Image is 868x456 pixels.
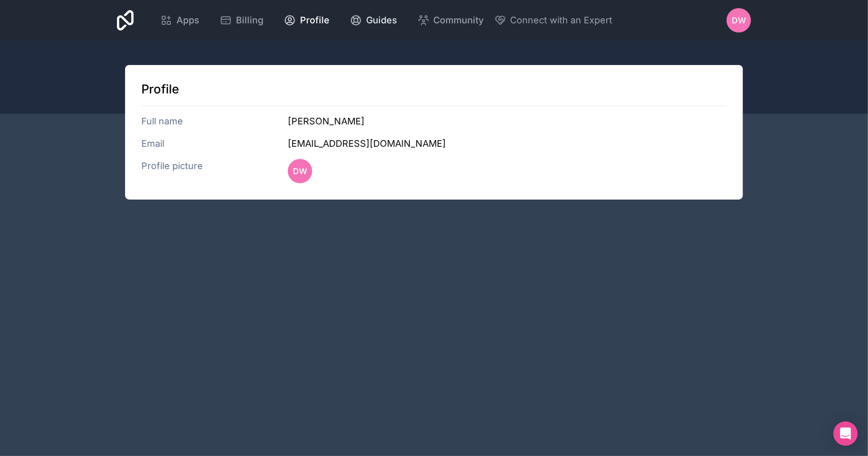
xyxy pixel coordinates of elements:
[409,9,492,31] a: Community
[511,13,613,27] span: Connect with an Expert
[212,9,272,31] a: Billing
[288,114,727,128] h3: [PERSON_NAME]
[236,13,263,27] span: Billing
[152,9,207,31] a: Apps
[366,13,397,27] span: Guides
[141,159,288,183] h3: Profile picture
[141,137,288,151] h3: Email
[293,165,307,177] span: DW
[176,13,199,27] span: Apps
[833,421,858,446] div: Open Intercom Messenger
[276,9,338,31] a: Profile
[494,13,613,27] button: Connect with an Expert
[732,14,746,26] span: DW
[288,137,727,151] h3: [EMAIL_ADDRESS][DOMAIN_NAME]
[300,13,330,27] span: Profile
[141,81,727,97] h1: Profile
[434,13,484,27] span: Community
[342,9,405,31] a: Guides
[141,114,288,128] h3: Full name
